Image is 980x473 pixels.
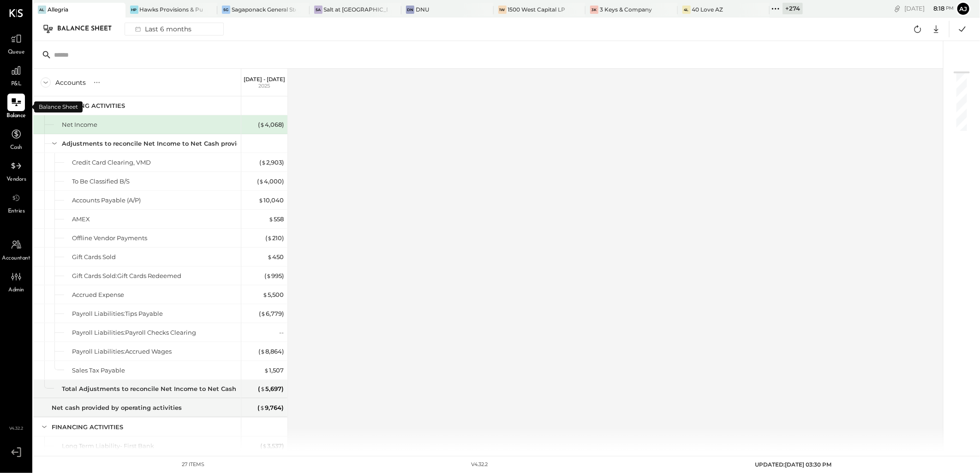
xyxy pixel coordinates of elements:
[498,6,507,14] div: 1W
[472,461,488,468] div: v 4.32.2
[244,76,285,83] p: [DATE] - [DATE]
[259,309,284,318] div: ( 6,779 )
[72,215,90,224] div: AMEX
[232,6,296,13] div: Sagaponack General Store
[0,189,32,216] a: Entries
[52,403,182,412] div: Net cash provided by operating activities
[55,78,86,87] div: Accounts
[262,442,267,449] span: $
[257,403,284,412] div: ( 9,764 )
[140,6,204,13] div: Hawks Provisions & Public House
[267,234,272,242] span: $
[260,404,265,411] span: $
[2,254,30,263] span: Accountant
[57,22,121,36] div: Balance Sheet
[324,6,388,13] div: Salt at [GEOGRAPHIC_DATA]
[72,328,196,337] div: Payroll Liabilities:Payroll Checks Clearing
[269,215,284,224] div: 558
[34,101,83,112] div: Balance Sheet
[279,328,284,337] div: --
[416,6,429,13] div: DNU
[0,30,32,57] a: Queue
[508,6,566,13] div: 1500 West Capital LP
[263,290,284,299] div: 5,500
[269,215,274,223] span: $
[682,6,691,14] div: 4L
[72,347,172,356] div: Payroll Liabilities:Accrued Wages
[258,196,284,205] div: 10,040
[755,461,831,468] span: UPDATED: [DATE] 03:30 PM
[72,309,163,318] div: Payroll Liabilities:Tips Payable
[260,385,265,392] span: $
[6,176,26,184] span: Vendors
[62,139,294,148] div: Adjustments to reconcile Net Income to Net Cash provided by operations:
[261,310,266,317] span: $
[62,120,97,129] div: Net Income
[222,6,230,14] div: SG
[11,80,22,89] span: P&L
[8,48,25,57] span: Queue
[48,6,68,13] div: Allegria
[259,177,264,185] span: $
[8,286,24,295] span: Admin
[260,348,265,355] span: $
[125,23,224,35] button: Last 6 months
[130,6,138,14] div: HP
[52,423,123,432] div: FINANCING ACTIVITIES
[406,6,414,14] div: DN
[72,290,124,299] div: Accrued Expense
[72,272,181,280] div: Gift Cards Sold:Gift Cards Redeemed
[72,253,116,261] div: Gift Cards Sold
[130,23,195,35] div: Last 6 months
[265,234,284,242] div: ( 210 )
[600,6,652,13] div: 3 Keys & Company
[264,367,269,374] span: $
[72,234,147,242] div: Offline Vendor Payments
[893,4,902,13] div: copy link
[0,62,32,89] a: P&L
[72,158,151,167] div: Credit Card Clearing, VMD
[264,272,284,280] div: ( 995 )
[267,253,284,261] div: 450
[0,236,32,263] a: Accountant
[267,253,272,260] span: $
[259,83,270,89] span: 2025
[72,366,125,375] div: Sales Tax Payable
[314,6,323,14] div: Sa
[72,177,130,186] div: To Be Classified B/S
[10,144,22,152] span: Cash
[8,207,25,216] span: Entries
[258,196,263,204] span: $
[266,272,271,279] span: $
[38,6,46,14] div: Al
[260,121,265,128] span: $
[956,1,971,16] button: Aj
[263,291,268,298] span: $
[0,125,32,152] a: Cash
[62,384,311,393] div: Total Adjustments to reconcile Net Income to Net Cash provided by operations:
[0,157,32,184] a: Vendors
[0,94,32,120] a: Balance
[261,159,266,166] span: $
[258,120,284,129] div: ( 4,068 )
[264,366,284,375] div: 1,507
[257,177,284,186] div: ( 4,000 )
[52,101,125,110] div: OPERATING ACTIVITIES
[62,442,154,450] div: Long Term Liability- First Bank
[692,6,723,13] div: 40 Love AZ
[258,347,284,356] div: ( 8,864 )
[6,112,26,120] span: Balance
[258,384,284,393] div: ( 5,697 )
[260,442,284,450] div: ( 3,537 )
[783,3,803,14] div: + 274
[72,196,141,205] div: Accounts Payable (A/P)
[182,461,204,468] div: 27 items
[904,4,954,13] div: [DATE]
[590,6,598,14] div: 3K
[259,158,284,167] div: ( 2,903 )
[0,268,32,295] a: Admin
